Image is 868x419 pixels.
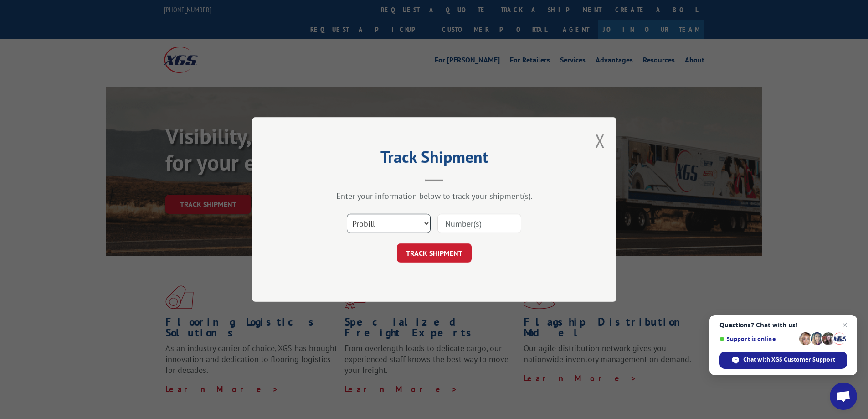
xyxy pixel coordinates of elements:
h2: Track Shipment [298,150,571,168]
div: Open chat [830,383,857,410]
div: Chat with XGS Customer Support [719,352,847,369]
span: Close chat [839,320,850,331]
button: Close modal [595,129,605,153]
button: TRACK SHIPMENT [397,243,472,263]
div: Enter your information below to track your shipment(s). [298,191,571,201]
span: Support is online [719,336,796,342]
span: Questions? Chat with us! [719,321,847,329]
input: Number(s) [437,214,521,233]
span: Chat with XGS Customer Support [743,356,835,364]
